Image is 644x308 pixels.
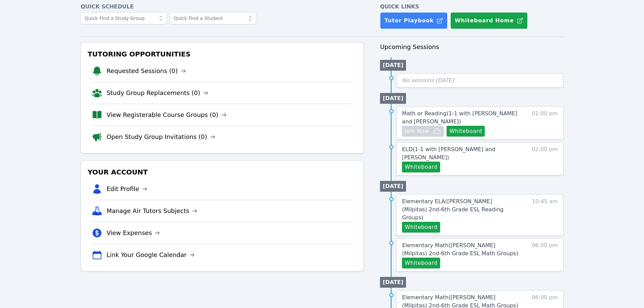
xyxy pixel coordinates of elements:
[106,228,160,238] a: View Expenses
[380,12,448,29] a: Tutor Playbook
[106,66,186,76] a: Requested Sessions (0)
[402,197,519,222] a: Elementary ELA([PERSON_NAME] (Milpitas) 2nd-6th Grade ESL Reading Groups)
[402,241,519,258] a: Elementary Math([PERSON_NAME] (Milpitas) 2nd-6th Grade ESL Math Groups)
[402,77,454,84] span: No sessions [DATE]
[106,184,147,194] a: Edit Profile
[86,166,358,178] h3: Your Account
[170,12,256,24] input: Quick Find a Student
[80,3,364,11] h4: Quick Schedule
[380,277,406,288] li: [DATE]
[402,222,440,233] button: Whiteboard
[380,93,406,104] li: [DATE]
[380,42,564,52] h3: Upcoming Sessions
[402,162,440,172] button: Whiteboard
[106,88,208,98] a: Study Group Replacements (0)
[402,258,440,268] button: Whiteboard
[532,197,558,233] span: 10:45 am
[532,145,558,172] span: 02:00 pm
[80,12,167,24] input: Quick Find a Study Group
[106,132,215,142] a: Open Study Group Invitations (0)
[86,48,358,60] h3: Tutoring Opportunities
[380,3,564,11] h4: Quick Links
[402,110,517,125] span: Math or Reading ( 1-1 with [PERSON_NAME] and [PERSON_NAME] )
[447,126,485,137] button: Whiteboard
[402,110,519,126] a: Math or Reading(1-1 with [PERSON_NAME] and [PERSON_NAME])
[380,60,406,71] li: [DATE]
[106,110,226,120] a: View Registerable Course Groups (0)
[402,242,518,257] span: Elementary Math ( [PERSON_NAME] (Milpitas) 2nd-6th Grade ESL Math Groups )
[402,145,519,162] a: ELD(1-1 with [PERSON_NAME] and [PERSON_NAME])
[380,181,406,192] li: [DATE]
[402,198,503,221] span: Elementary ELA ( [PERSON_NAME] (Milpitas) 2nd-6th Grade ESL Reading Groups )
[450,12,528,29] button: Whiteboard Home
[405,127,429,135] span: Join Now
[532,241,558,268] span: 06:00 pm
[106,250,195,260] a: Link Your Google Calendar
[532,110,558,137] span: 01:00 pm
[402,146,495,161] span: ELD ( 1-1 with [PERSON_NAME] and [PERSON_NAME] )
[402,126,444,137] button: Join Now
[106,206,197,216] a: Manage Air Tutors Subjects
